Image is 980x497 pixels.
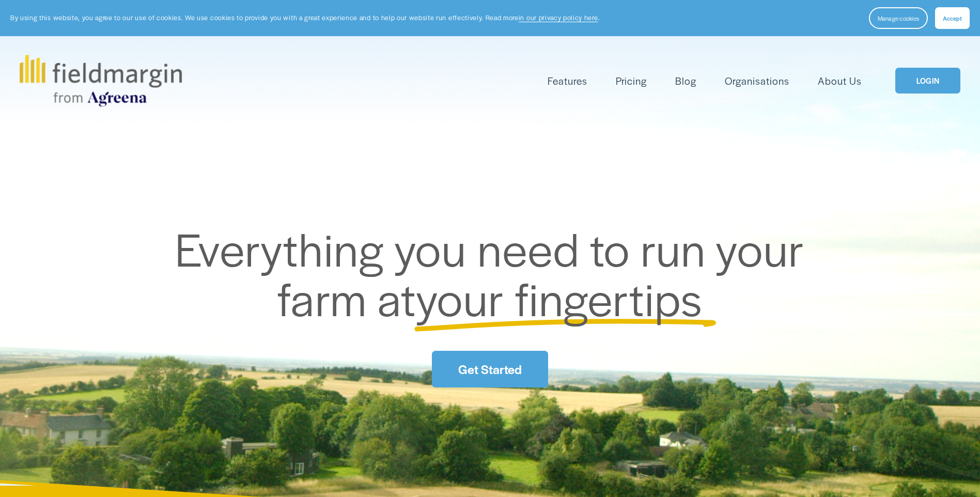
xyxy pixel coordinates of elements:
p: By using this website, you agree to our use of cookies. We use cookies to provide you with a grea... [10,13,600,23]
a: Organisations [725,72,789,89]
img: fieldmargin.com [20,55,182,106]
span: Manage cookies [878,14,919,22]
button: Accept [935,7,970,29]
a: folder dropdown [548,72,587,89]
span: Accept [943,14,962,22]
a: LOGIN [895,68,960,94]
button: Manage cookies [869,7,928,29]
a: Pricing [616,72,647,89]
a: Blog [675,72,696,89]
span: Everything you need to run your farm at [175,215,815,330]
span: Features [548,73,587,88]
a: About Us [818,72,862,89]
a: Get Started [432,351,548,387]
span: your fingertips [416,265,703,330]
a: in our privacy policy here [519,13,598,22]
